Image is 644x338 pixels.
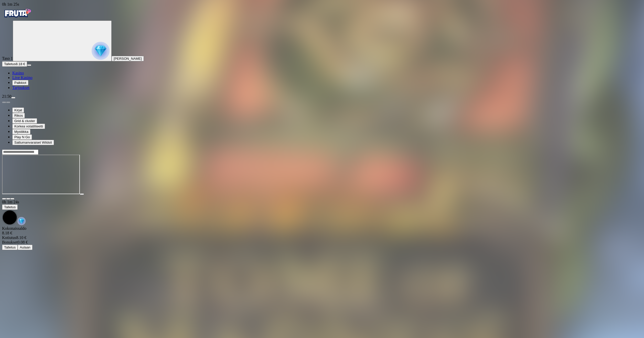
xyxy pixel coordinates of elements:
[12,85,29,90] span: Tarjoukset
[2,240,17,244] span: Bonukset
[12,71,24,75] span: Kasino
[17,217,26,225] img: reward-icon
[2,94,11,98] span: 21:50
[4,62,16,66] span: Talletus
[6,102,10,103] button: next slide
[12,75,33,80] a: poker-chip iconLive Kasino
[2,204,18,210] button: Talletus
[2,16,33,20] a: Fruta
[2,7,642,90] nav: Primary
[2,226,642,235] div: Kokonaissaldo
[2,56,13,61] span: Taso 1
[16,62,25,66] span: 8.18 €
[12,140,54,145] button: Sattumanvaraiset Wildsit
[12,129,30,134] button: Mystiikka
[11,97,15,98] button: menu
[12,80,28,85] button: reward iconPalkkiot
[12,85,29,90] a: gift-inverted iconTarjoukset
[14,141,52,144] span: Sattumanvaraiset Wildsit
[112,56,144,61] button: [PERSON_NAME]
[2,200,19,204] span: user session time
[12,113,25,118] button: Rikos
[2,235,642,240] div: 8.10 €
[2,231,642,235] div: 8.18 €
[14,130,28,134] span: Mystiikka
[2,150,38,155] input: Search
[20,245,30,249] span: Aulaan
[12,71,24,75] a: diamond iconKasino
[2,245,18,250] button: Talletus
[14,124,43,128] span: Korkea volatiliteetti
[14,119,35,123] span: Grid & cluster
[14,108,22,112] span: Kirjat
[18,245,33,250] button: Aulaan
[2,240,642,245] div: 0.08 €
[14,81,26,85] span: Palkkiot
[2,198,6,200] button: close icon
[2,200,642,226] div: Game menu
[2,155,80,194] iframe: Tome of Madness
[14,135,30,139] span: Play N Go
[92,42,110,60] img: reward progress
[2,61,27,67] button: Talletusplus icon8.18 €
[12,107,24,113] button: Kirjat
[4,245,16,249] span: Talletus
[12,75,33,80] span: Live Kasino
[2,226,642,250] div: Game menu content
[2,2,19,6] span: user session time
[27,64,31,66] button: menu
[80,193,84,195] button: play icon
[114,57,142,61] span: [PERSON_NAME]
[12,134,32,140] button: Play N Go
[10,198,14,200] button: fullscreen icon
[12,124,45,129] button: Korkea volatiliteetti
[2,7,33,19] img: Fruta
[14,114,23,117] span: Rikos
[13,21,112,61] button: reward progress
[4,205,16,209] span: Talletus
[2,235,16,240] span: Kotiutus
[12,118,37,124] button: Grid & cluster
[2,102,6,103] button: prev slide
[6,198,10,200] button: chevron-down icon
